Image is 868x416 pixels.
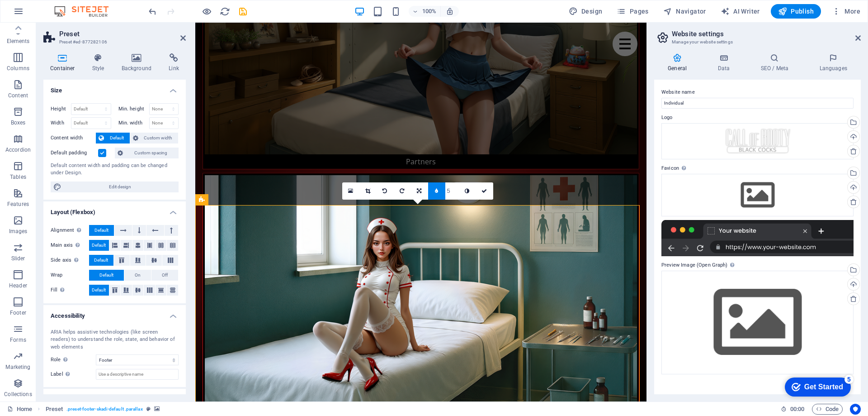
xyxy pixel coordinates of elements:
[89,255,113,266] button: Default
[162,53,186,72] h4: Link
[422,6,437,17] h6: 100%
[569,7,603,16] span: Design
[654,53,704,72] h4: General
[89,285,109,296] button: Default
[115,53,162,72] h4: Background
[46,404,63,415] span: Click to select. Double-click to edit
[118,106,149,111] label: Min. height
[43,201,186,218] h4: Layout (Flexbox)
[85,53,115,72] h4: Style
[147,6,158,17] i: Undo: change_data (Ctrl+Z)
[661,112,854,123] label: Logo
[10,173,26,181] p: Tables
[5,5,71,24] div: Get Started 5 items remaining, 0% complete
[672,38,843,46] h3: Manage your website settings
[107,133,127,143] span: Default
[476,182,493,200] a: Confirm ( Ctrl ⏎ )
[342,182,359,200] a: Select files from the file manager, stock photos, or upload file(s)
[51,270,89,281] label: Wrap
[43,389,186,405] h4: Shape Dividers
[65,2,74,11] div: 5
[661,271,854,374] div: Select files from the file manager, stock photos, or upload file(s)
[147,6,158,17] button: undo
[51,182,179,192] button: Edit design
[51,120,71,125] label: Width
[89,240,109,251] button: Default
[661,163,854,174] label: Favicon
[721,7,760,16] span: AI Writer
[411,182,428,200] a: Change orientation
[162,270,168,281] span: Off
[661,98,854,109] input: Name...
[59,30,186,38] h2: Preset
[459,182,476,200] a: Greyscale
[237,6,248,17] button: save
[832,7,860,16] span: More
[24,10,63,18] div: Get Started
[394,182,411,200] a: Rotate right 90°
[64,182,176,192] span: Edit design
[51,369,96,380] label: Label
[771,4,821,19] button: Publish
[828,4,864,19] button: More
[146,406,151,411] i: This element is a customizable preset
[806,53,861,72] h4: Languages
[66,404,143,415] span: . preset-footer-skadi-default .parallax
[43,53,85,72] h4: Container
[43,80,186,96] h4: Size
[92,240,106,251] span: Default
[661,87,854,98] label: Website name
[661,123,854,159] div: CoB_logo_1280x500-Y22hydsHA3_9SUwO4El2Ow.png
[115,148,179,158] button: Custom spacing
[51,133,96,143] label: Content width
[717,4,764,19] button: AI Writer
[59,38,168,46] h3: Preset #ed-877282106
[812,404,843,415] button: Code
[747,53,806,72] h4: SEO / Meta
[124,270,151,281] button: On
[661,260,854,271] label: Preview Image (Open Graph)
[617,7,648,16] span: Pages
[11,255,25,262] p: Slider
[704,53,747,72] h4: Data
[428,182,445,200] a: Blur
[778,7,814,16] span: Publish
[99,270,113,281] span: Default
[660,4,710,19] button: Navigator
[10,309,26,316] p: Footer
[7,404,32,415] a: Click to cancel selection. Double-click to open Pages
[51,255,89,266] label: Side axis
[52,6,120,17] img: Editor Logo
[219,6,230,17] button: reload
[220,6,230,17] i: Reload page
[5,146,31,153] p: Accordion
[663,7,706,16] span: Navigator
[51,354,70,365] span: Role
[377,182,394,200] a: Rotate left 90°
[7,65,29,72] p: Columns
[51,162,179,177] div: Default content width and padding can be changed under Design.
[51,329,179,351] div: ARIA helps assistive technologies (like screen readers) to understand the role, state, and behavi...
[8,92,28,99] p: Content
[96,133,130,143] button: Default
[51,285,89,296] label: Fill
[9,282,27,289] p: Header
[135,270,141,281] span: On
[51,225,89,236] label: Alignment
[816,404,839,415] span: Code
[92,285,106,296] span: Default
[7,201,29,208] p: Features
[43,305,186,321] h4: Accessibility
[9,228,28,235] p: Images
[151,270,178,281] button: Off
[565,4,606,19] button: Design
[130,133,179,143] button: Custom width
[51,148,98,158] label: Default padding
[4,391,32,398] p: Collections
[672,30,861,38] h2: Website settings
[238,6,248,17] i: Save (Ctrl+S)
[797,406,798,412] span: :
[565,4,606,19] div: Design (Ctrl+Alt+Y)
[141,133,176,143] span: Custom width
[126,148,176,158] span: Custom spacing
